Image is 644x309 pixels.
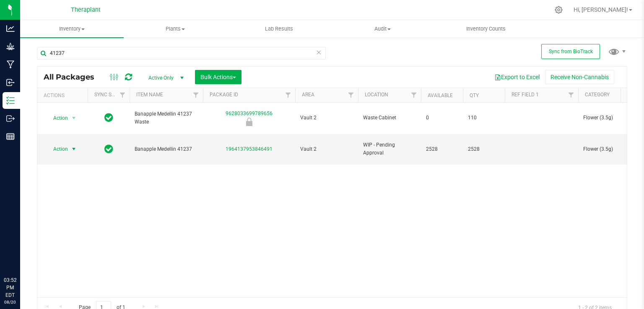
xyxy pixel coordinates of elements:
a: Package ID [210,92,238,98]
a: 9628033699789656 [226,111,273,116]
p: 08/20 [4,299,16,305]
span: In Sync [104,112,113,124]
button: Export to Excel [489,70,545,84]
inline-svg: Inbound [6,78,15,87]
a: Lab Results [227,20,331,38]
a: Filter [344,88,358,102]
span: select [69,143,79,155]
button: Receive Non-Cannabis [545,70,614,84]
a: Inventory Counts [434,20,538,38]
inline-svg: Outbound [6,114,15,123]
span: Vault 2 [300,145,353,153]
div: Actions [44,93,84,98]
button: Bulk Actions [195,70,241,84]
a: Filter [116,88,130,102]
a: Area [302,92,314,98]
span: Vault 2 [300,114,353,122]
span: Waste Cabinet [363,114,416,122]
span: Inventory Counts [455,25,517,33]
a: Category [585,92,610,98]
span: Clear [316,47,322,58]
inline-svg: Reports [6,132,15,141]
a: Location [365,92,388,98]
span: Audit [331,25,434,33]
p: 03:52 PM EDT [4,276,16,299]
span: 0 [426,114,458,122]
iframe: Resource center [8,242,34,267]
span: Action [46,143,68,155]
div: Newly Received [202,118,296,126]
a: Inventory [20,20,124,38]
a: Plants [124,20,227,38]
span: select [69,112,79,124]
inline-svg: Analytics [6,24,15,33]
a: Sync Status [94,92,127,98]
span: 110 [468,114,500,122]
span: Banapple Medellin 41237 [135,145,198,153]
a: Filter [281,88,295,102]
input: Search Package ID, Item Name, SKU, Lot or Part Number... [37,47,326,59]
span: Lab Results [254,25,304,33]
a: Qty [470,93,479,98]
a: 1964137953846491 [226,146,273,152]
span: Theraplant [71,6,101,13]
a: Filter [407,88,421,102]
inline-svg: Manufacturing [6,60,15,69]
a: Filter [189,88,203,102]
span: All Packages [44,72,103,82]
button: Sync from BioTrack [541,44,600,59]
a: Audit [331,20,434,38]
a: Filter [564,88,578,102]
span: Plants [124,25,227,33]
span: Bulk Actions [200,74,236,80]
inline-svg: Grow [6,42,15,51]
span: WIP - Pending Approval [363,141,416,157]
span: In Sync [104,143,113,155]
span: 2528 [426,145,458,153]
inline-svg: Inventory [6,96,15,105]
span: Action [46,112,68,124]
a: Item Name [136,92,163,98]
span: Banapple Medellin 41237 Waste [135,110,198,126]
span: Hi, [PERSON_NAME]! [574,6,628,13]
span: Sync from BioTrack [549,49,593,54]
a: Available [428,93,453,98]
div: Manage settings [553,6,564,14]
span: Inventory [20,25,124,33]
span: 2528 [468,145,500,153]
a: Ref Field 1 [512,92,539,98]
